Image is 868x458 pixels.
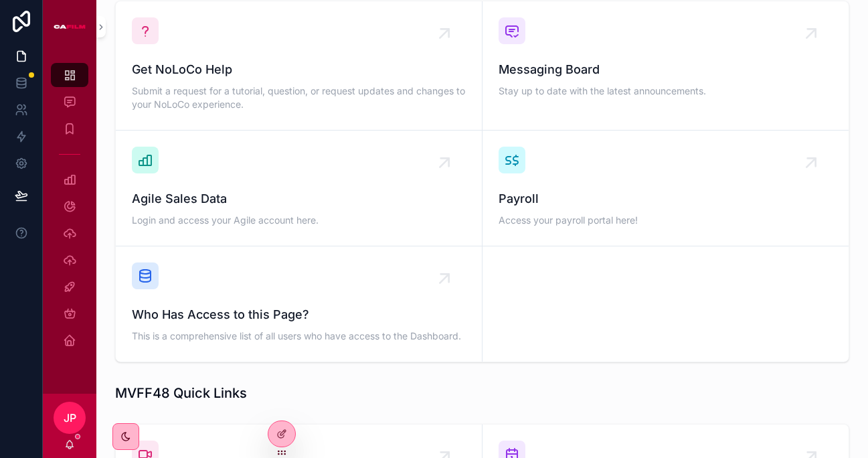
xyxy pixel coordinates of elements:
span: Get NoLoCo Help [132,60,466,79]
a: PayrollAccess your payroll portal here! [483,131,849,246]
span: Payroll [499,189,833,208]
h1: MVFF48 Quick Links [115,384,247,402]
span: This is a comprehensive list of all users who have access to the Dashboard. [132,329,466,343]
a: Get NoLoCo HelpSubmit a request for a tutorial, question, or request updates and changes to your ... [116,1,483,131]
div: scrollable content [43,54,96,370]
span: Agile Sales Data [132,189,466,208]
a: Agile Sales DataLogin and access your Agile account here. [116,131,483,246]
span: Access your payroll portal here! [499,214,833,227]
img: App logo [54,16,86,37]
a: Messaging BoardStay up to date with the latest announcements. [483,1,849,131]
a: Who Has Access to this Page?This is a comprehensive list of all users who have access to the Dash... [116,246,483,362]
span: Stay up to date with the latest announcements. [499,84,833,98]
span: Messaging Board [499,60,833,79]
span: Login and access your Agile account here. [132,214,466,227]
span: Submit a request for a tutorial, question, or request updates and changes to your NoLoCo experience. [132,84,466,111]
span: JP [64,410,76,426]
span: Who Has Access to this Page? [132,305,466,324]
